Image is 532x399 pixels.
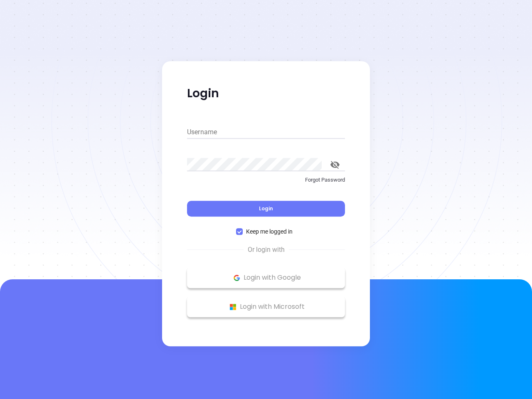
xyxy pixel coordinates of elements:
p: Login [187,86,345,101]
span: Keep me logged in [243,227,296,236]
a: Forgot Password [187,176,345,191]
button: Login [187,201,345,217]
span: Or login with [244,245,289,255]
p: Login with Google [191,271,341,284]
button: Google Logo Login with Google [187,267,345,288]
button: toggle password visibility [325,155,345,175]
button: Microsoft Logo Login with Microsoft [187,296,345,317]
p: Login with Microsoft [191,300,341,313]
img: Google Logo [232,273,242,283]
span: Login [259,205,273,212]
p: Forgot Password [187,176,345,184]
img: Microsoft Logo [228,302,238,312]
